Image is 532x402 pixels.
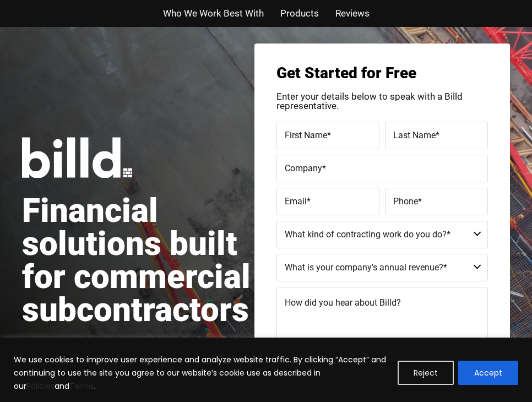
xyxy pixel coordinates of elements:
[163,6,264,21] a: Who We Work Best With
[280,6,319,21] a: Products
[335,6,370,21] a: Reviews
[398,361,454,385] button: Reject
[458,361,518,385] button: Accept
[14,353,389,393] p: We use cookies to improve user experience and analyze website traffic. By clicking “Accept” and c...
[285,195,307,206] span: Email
[285,297,401,308] span: How did you hear about Billd?
[285,162,322,173] span: Company
[276,66,488,81] h3: Get Started for Free
[26,381,55,392] a: Policies
[22,194,254,327] h1: Financial solutions built for commercial subcontractors
[393,129,436,140] span: Last Name
[393,195,418,206] span: Phone
[276,92,488,111] p: Enter your details below to speak with a Billd representative.
[69,381,94,392] a: Terms
[285,129,327,140] span: First Name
